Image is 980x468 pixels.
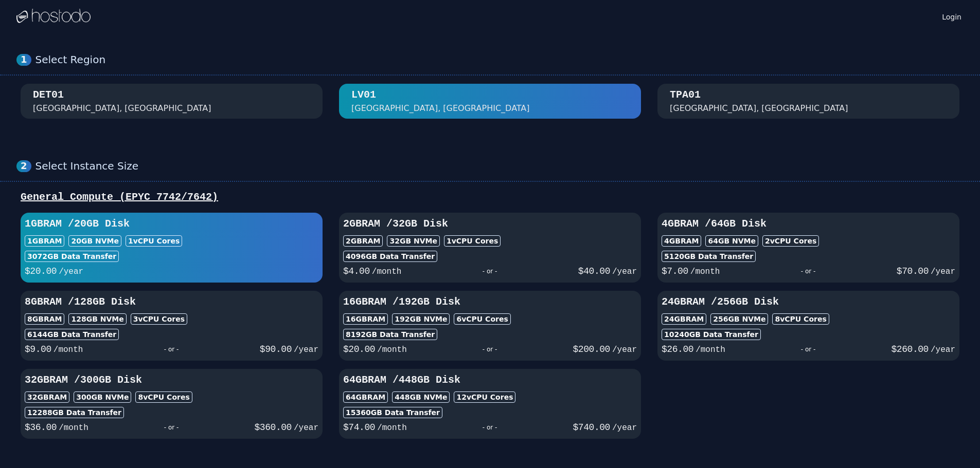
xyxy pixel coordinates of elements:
[59,423,88,433] span: /month
[25,295,318,309] h3: 8GB RAM / 128 GB Disk
[260,344,292,354] span: $ 90.00
[255,422,292,433] span: $ 360.00
[343,391,388,403] div: 64GB RAM
[343,217,637,231] h3: 2GB RAM / 32 GB Disk
[662,251,756,262] div: 5120 GB Data Transfer
[670,102,848,115] div: [GEOGRAPHIC_DATA], [GEOGRAPHIC_DATA]
[135,391,192,403] div: 8 vCPU Cores
[33,88,64,102] div: DET01
[88,420,255,435] div: - or -
[343,422,375,433] span: $ 74.00
[294,423,318,433] span: /year
[343,313,388,325] div: 16GB RAM
[662,295,955,309] h3: 24GB RAM / 256 GB Disk
[25,344,51,354] span: $ 9.00
[573,422,610,433] span: $ 740.00
[16,54,31,66] div: 1
[690,267,720,276] span: /month
[762,235,819,247] div: 2 vCPU Cores
[343,266,370,276] span: $ 4.00
[662,235,701,247] div: 4GB RAM
[339,213,641,283] button: 2GBRAM /32GB Disk2GBRAM32GB NVMe1vCPU Cores4096GB Data Transfer$4.00/month- or -$40.00/year
[720,264,896,278] div: - or -
[68,235,121,247] div: 20 GB NVMe
[21,213,323,283] button: 1GBRAM /20GB Disk1GBRAM20GB NVMe1vCPU Cores3072GB Data Transfer$20.00/year
[662,266,688,276] span: $ 7.00
[401,264,578,278] div: - or -
[351,88,376,102] div: LV01
[343,235,383,247] div: 2GB RAM
[16,160,31,172] div: 2
[25,391,69,403] div: 32GB RAM
[35,53,964,66] div: Select Region
[377,345,407,354] span: /month
[35,160,964,173] div: Select Instance Size
[696,345,725,354] span: /month
[343,295,637,309] h3: 16GB RAM / 192 GB Disk
[657,84,959,119] button: TPA01 [GEOGRAPHIC_DATA], [GEOGRAPHIC_DATA]
[612,345,637,354] span: /year
[21,369,323,439] button: 32GBRAM /300GB Disk32GBRAM300GB NVMe8vCPU Cores12288GB Data Transfer$36.00/month- or -$360.00/year
[444,235,501,247] div: 1 vCPU Cores
[16,9,91,24] img: Logo
[83,342,259,357] div: - or -
[343,344,375,354] span: $ 20.00
[662,344,693,354] span: $ 26.00
[343,373,637,387] h3: 64GB RAM / 448 GB Disk
[454,313,510,325] div: 6 vCPU Cores
[372,267,402,276] span: /month
[25,266,57,276] span: $ 20.00
[392,391,450,403] div: 448 GB NVMe
[612,267,637,276] span: /year
[16,190,964,204] div: General Compute (EPYC 7742/7642)
[573,344,610,354] span: $ 200.00
[25,329,119,340] div: 6144 GB Data Transfer
[339,369,641,439] button: 64GBRAM /448GB Disk64GBRAM448GB NVMe12vCPU Cores15360GB Data Transfer$74.00/month- or -$740.00/year
[21,84,323,119] button: DET01 [GEOGRAPHIC_DATA], [GEOGRAPHIC_DATA]
[131,313,187,325] div: 3 vCPU Cores
[407,342,573,357] div: - or -
[392,313,450,325] div: 192 GB NVMe
[343,329,437,340] div: 8192 GB Data Transfer
[657,291,959,361] button: 24GBRAM /256GB Disk24GBRAM256GB NVMe8vCPU Cores10240GB Data Transfer$26.00/month- or -$260.00/year
[662,329,761,340] div: 10240 GB Data Transfer
[710,313,768,325] div: 256 GB NVMe
[74,391,131,403] div: 300 GB NVMe
[725,342,892,357] div: - or -
[21,291,323,361] button: 8GBRAM /128GB Disk8GBRAM128GB NVMe3vCPU Cores6144GB Data Transfer$9.00/month- or -$90.00/year
[377,423,407,433] span: /month
[25,373,318,387] h3: 32GB RAM / 300 GB Disk
[897,266,929,276] span: $ 70.00
[612,423,637,433] span: /year
[387,235,440,247] div: 32 GB NVMe
[25,422,57,433] span: $ 36.00
[33,102,211,115] div: [GEOGRAPHIC_DATA], [GEOGRAPHIC_DATA]
[670,88,701,102] div: TPA01
[892,344,929,354] span: $ 260.00
[339,84,641,119] button: LV01 [GEOGRAPHIC_DATA], [GEOGRAPHIC_DATA]
[343,251,437,262] div: 4096 GB Data Transfer
[454,391,515,403] div: 12 vCPU Cores
[68,313,126,325] div: 128 GB NVMe
[578,266,610,276] span: $ 40.00
[662,313,706,325] div: 24GB RAM
[126,235,182,247] div: 1 vCPU Cores
[940,10,964,22] a: Login
[705,235,758,247] div: 64 GB NVMe
[339,291,641,361] button: 16GBRAM /192GB Disk16GBRAM192GB NVMe6vCPU Cores8192GB Data Transfer$20.00/month- or -$200.00/year
[343,407,442,418] div: 15360 GB Data Transfer
[25,407,124,418] div: 12288 GB Data Transfer
[407,420,573,435] div: - or -
[351,102,530,115] div: [GEOGRAPHIC_DATA], [GEOGRAPHIC_DATA]
[25,217,318,231] h3: 1GB RAM / 20 GB Disk
[54,345,83,354] span: /month
[25,251,119,262] div: 3072 GB Data Transfer
[59,267,83,276] span: /year
[25,235,64,247] div: 1GB RAM
[931,267,955,276] span: /year
[25,313,64,325] div: 8GB RAM
[294,345,318,354] span: /year
[931,345,955,354] span: /year
[772,313,829,325] div: 8 vCPU Cores
[662,217,955,231] h3: 4GB RAM / 64 GB Disk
